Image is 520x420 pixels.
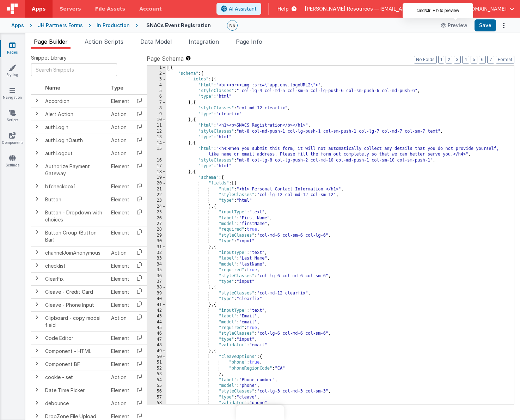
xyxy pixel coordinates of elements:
[147,371,166,377] div: 53
[277,5,289,12] span: Help
[42,285,108,298] td: Cleave - Credit Card
[42,193,108,206] td: Button
[147,285,166,290] div: 38
[462,56,469,63] button: 4
[147,140,166,146] div: 14
[108,246,132,259] td: Action
[147,209,166,215] div: 25
[95,5,126,12] span: File Assets
[108,226,132,246] td: Element
[108,206,132,226] td: Element
[42,272,108,285] td: ClearFix
[42,358,108,371] td: Component BF
[189,38,219,45] span: Integration
[108,95,132,108] td: Element
[471,56,477,63] button: 5
[147,65,166,71] div: 1
[147,366,166,371] div: 52
[108,345,132,358] td: Element
[147,262,166,267] div: 34
[42,226,108,246] td: Button Group (Button Bar)
[147,117,166,123] div: 10
[147,163,166,169] div: 17
[446,56,452,63] button: 2
[42,384,108,397] td: Date Time Picker
[147,325,166,331] div: 45
[111,85,123,91] span: Type
[147,377,166,383] div: 54
[147,187,166,192] div: 21
[147,105,166,111] div: 8
[108,180,132,193] td: Element
[147,123,166,128] div: 11
[42,397,108,410] td: debounce
[147,250,166,256] div: 32
[147,175,166,181] div: 19
[147,134,166,140] div: 13
[147,227,166,232] div: 28
[60,5,81,12] span: Servers
[305,5,379,12] span: [PERSON_NAME] Resources —
[42,108,108,121] td: Alert Action
[496,56,514,63] button: Format
[140,38,172,45] span: Data Model
[475,19,496,31] button: Save
[42,259,108,272] td: checklist
[147,204,166,209] div: 24
[108,311,132,331] td: Action
[42,121,108,134] td: authLogin
[147,267,166,273] div: 35
[147,83,166,88] div: 4
[108,108,132,121] td: Action
[42,345,108,358] td: Component - HTML
[147,389,166,394] div: 56
[436,20,472,31] button: Preview
[45,85,60,91] span: Name
[42,180,108,193] td: bfcheckbox1
[108,147,132,160] td: Action
[479,56,486,63] button: 6
[147,360,166,365] div: 51
[229,5,257,12] span: AI Assistant
[227,20,237,30] img: 9faf6a77355ab8871252342ae372224e
[403,3,473,18] div: cmd/ctrl + b to preview
[108,285,132,298] td: Element
[147,354,166,360] div: 50
[11,22,24,29] div: Apps
[147,291,166,296] div: 39
[147,244,166,250] div: 31
[147,54,184,63] span: Page Schema
[147,238,166,244] div: 30
[147,348,166,354] div: 49
[147,395,166,400] div: 57
[147,77,166,82] div: 3
[499,20,509,30] button: Options
[147,215,166,221] div: 26
[42,298,108,311] td: Cleave - Phone Input
[146,23,211,28] h4: SNACs Event Regisration
[108,331,132,345] td: Element
[147,129,166,134] div: 12
[42,160,108,180] td: Authorize Payment Gateway
[147,169,166,175] div: 18
[236,38,262,45] span: Page Info
[147,146,166,158] div: 15
[147,314,166,319] div: 43
[147,296,166,302] div: 40
[147,94,166,99] div: 6
[414,56,437,63] button: No Folds
[147,233,166,238] div: 29
[147,192,166,198] div: 22
[108,397,132,410] td: Action
[147,181,166,186] div: 20
[147,221,166,227] div: 27
[454,56,461,63] button: 3
[305,5,514,12] button: [PERSON_NAME] Resources — [EMAIL_ADDRESS][PERSON_NAME][DOMAIN_NAME]
[108,272,132,285] td: Element
[42,331,108,345] td: Code Editor
[147,111,166,117] div: 9
[147,308,166,314] div: 42
[108,358,132,371] td: Element
[34,38,68,45] span: Page Builder
[147,400,166,406] div: 58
